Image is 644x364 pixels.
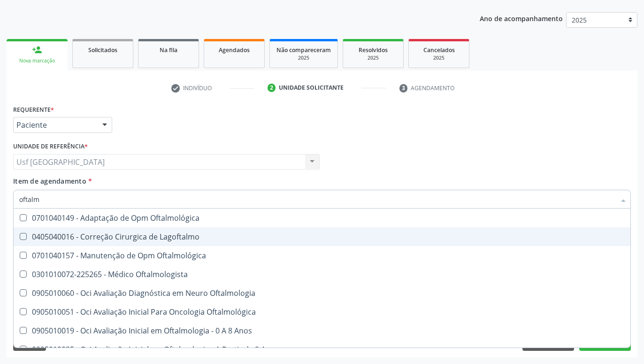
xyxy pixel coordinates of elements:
[480,12,563,24] p: Ano de acompanhamento
[13,102,54,117] label: Requerente
[19,308,625,316] div: 0905010051 - Oci Avaliação Inicial Para Oncologia Oftalmológica
[32,45,42,55] div: person_add
[13,57,61,64] div: Nova marcação
[19,252,625,259] div: 0701040157 - Manutenção de Opm Oftalmológica
[16,120,93,130] span: Paciente
[19,327,625,334] div: 0905010019 - Oci Avaliação Inicial em Oftalmologia - 0 A 8 Anos
[219,46,250,54] span: Agendados
[13,139,88,154] label: Unidade de referência
[19,214,625,222] div: 0701040149 - Adaptação de Opm Oftalmológica
[19,289,625,297] div: 0905010060 - Oci Avaliação Diagnóstica em Neuro Oftalmologia
[19,233,625,240] div: 0405040016 - Correção Cirurgica de Lagoftalmo
[276,54,331,62] div: 2025
[13,177,86,186] span: Item de agendamento
[423,46,455,54] span: Cancelados
[19,346,625,353] div: 0905010035 - Oci Avaliação Inicial em Oftalmologia - A Partir de 9 Anos
[415,54,462,62] div: 2025
[350,54,397,62] div: 2025
[279,84,344,92] div: Unidade solicitante
[276,46,331,54] span: Não compareceram
[268,84,276,92] div: 2
[160,46,177,54] span: Na fila
[88,46,117,54] span: Solicitados
[19,271,625,278] div: 0301010072-225265 - Médico Oftalmologista
[19,190,615,209] input: Buscar por procedimentos
[359,46,388,54] span: Resolvidos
